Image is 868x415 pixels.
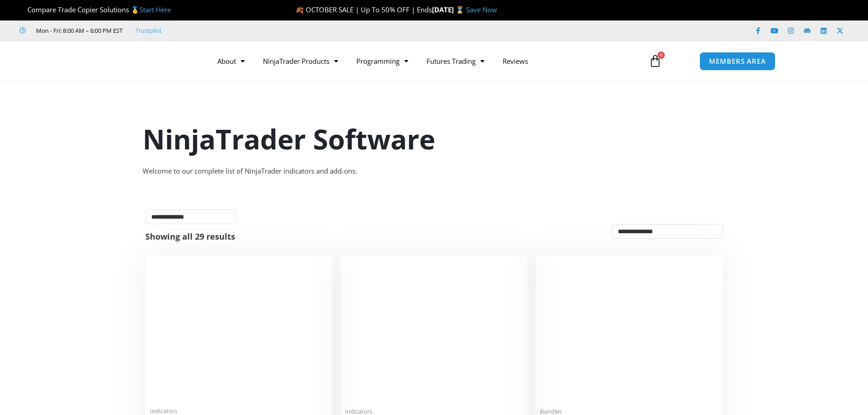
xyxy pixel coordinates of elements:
[432,5,466,14] strong: [DATE] ⌛
[635,48,675,74] a: 0
[345,260,523,402] img: Account Risk Manager
[143,165,726,178] div: Welcome to our complete list of NinjaTrader indicators and add-ons.
[417,51,493,72] a: Futures Trading
[295,5,432,14] span: 🍂 OCTOBER SALE | Up To 50% OFF | Ends
[92,45,190,77] img: LogoAI | Affordable Indicators – NinjaTrader
[34,25,123,36] span: Mon - Fri: 8:00 AM – 6:00 PM EST
[150,407,328,415] span: Indicators
[150,260,328,402] img: Duplicate Account Actions
[540,260,718,402] img: Accounts Dashboard Suite
[143,120,726,158] h1: NinjaTrader Software
[699,52,776,71] a: MEMBERS AREA
[709,58,766,65] span: MEMBERS AREA
[135,25,162,36] a: Trustpilot
[208,51,638,72] nav: Menu
[657,51,665,59] span: 0
[466,5,497,14] a: Save Now
[20,5,171,14] span: Compare Trade Copier Solutions 🥇
[20,6,27,13] img: 🏆
[139,5,171,14] a: Start Here
[493,51,537,72] a: Reviews
[254,51,347,72] a: NinjaTrader Products
[612,224,723,239] select: Shop order
[208,51,254,72] a: About
[347,51,417,72] a: Programming
[145,232,235,241] p: Showing all 29 results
